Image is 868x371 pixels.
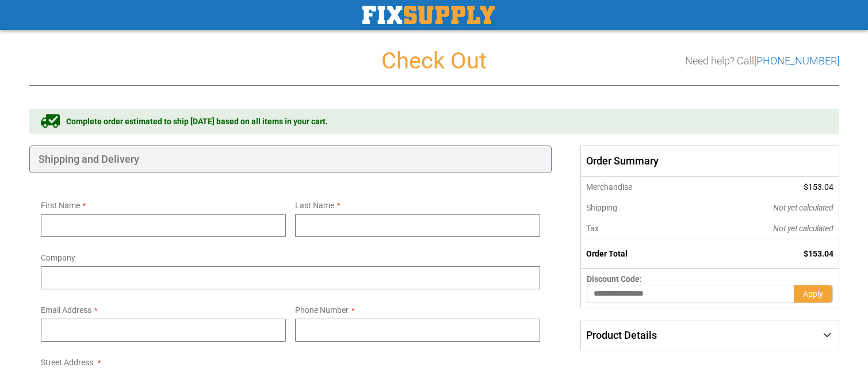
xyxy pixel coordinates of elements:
[773,224,833,233] span: Not yet calculated
[362,6,495,24] a: store logo
[794,285,833,303] button: Apply
[773,203,833,212] span: Not yet calculated
[295,201,334,210] span: Last Name
[586,329,657,341] span: Product Details
[804,249,833,258] span: $153.04
[362,6,495,24] img: Fix Industrial Supply
[29,146,552,173] div: Shipping and Delivery
[803,289,823,299] span: Apply
[754,55,839,67] a: [PHONE_NUMBER]
[804,182,833,192] span: $153.04
[29,48,839,74] h1: Check Out
[586,249,628,258] strong: Order Total
[295,305,349,315] span: Phone Number
[41,201,80,210] span: First Name
[580,146,839,177] span: Order Summary
[41,253,75,262] span: Company
[66,116,328,127] span: Complete order estimated to ship [DATE] based on all items in your cart.
[41,305,91,315] span: Email Address
[685,55,839,67] h3: Need help? Call
[586,203,617,212] span: Shipping
[41,358,93,367] span: Street Address
[581,218,695,239] th: Tax
[587,274,642,284] span: Discount Code:
[581,177,695,197] th: Merchandise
